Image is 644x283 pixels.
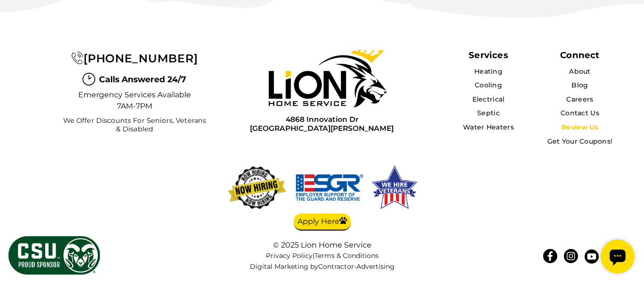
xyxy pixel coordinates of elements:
[228,263,416,271] div: Digital Marketing by
[294,164,365,211] img: We hire veterans
[228,252,416,271] nav: |
[78,89,191,112] span: Emergency Services Available 7AM-7PM
[371,164,419,211] img: We hire veterans
[477,109,500,117] a: Septic
[475,81,502,89] a: Cooling
[314,251,379,260] a: Terms & Conditions
[561,123,598,131] a: Review Us
[294,214,351,231] a: Apply Here
[472,95,505,103] a: Electrical
[60,117,209,133] span: We Offer Discounts for Seniors, Veterans & Disabled
[225,164,289,211] img: now-hiring
[266,251,313,260] a: Privacy Policy
[566,95,593,103] a: Careers
[318,263,395,271] a: Contractor-Advertising
[228,240,416,249] div: © 2025 Lion Home Service
[463,123,514,131] a: Water Heaters
[99,73,186,86] span: Calls Answered 24/7
[250,115,394,124] span: 4868 Innovation Dr
[7,235,101,276] img: CSU Sponsor Badge
[561,109,599,117] a: Contact Us
[547,137,613,146] a: Get Your Coupons!
[250,115,394,133] a: 4868 Innovation Dr[GEOGRAPHIC_DATA][PERSON_NAME]
[83,51,198,65] span: [PHONE_NUMBER]
[571,81,588,89] a: Blog
[71,51,198,65] a: [PHONE_NUMBER]
[4,4,38,38] div: Open chat widget
[250,124,394,133] span: [GEOGRAPHIC_DATA][PERSON_NAME]
[469,50,508,60] span: Services
[560,50,599,60] div: Connect
[569,67,590,76] a: About
[474,67,503,76] a: Heating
